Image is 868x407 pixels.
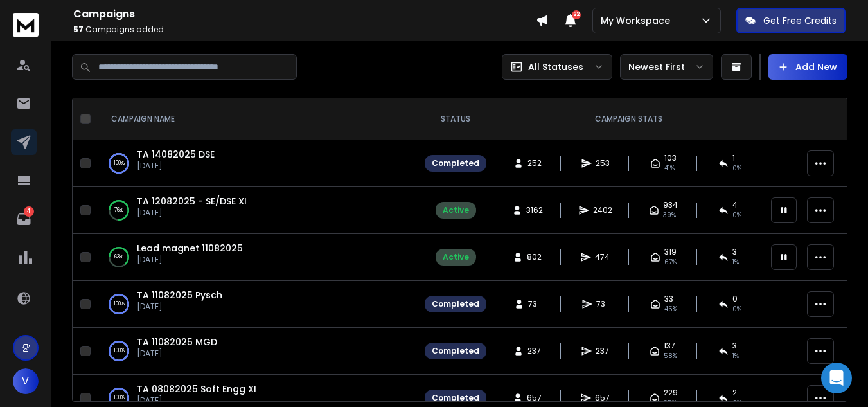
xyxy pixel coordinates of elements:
[96,187,417,234] td: 76%TA 12082025 - SE/DSE XI[DATE]
[137,161,215,171] p: [DATE]
[768,54,847,80] button: Add New
[114,392,125,404] p: 100 %
[821,363,852,393] div: Open Intercom Messenger
[732,388,737,398] span: 2
[432,158,479,168] div: Completed
[732,210,741,221] span: 0 %
[664,163,675,174] span: 41 %
[114,298,125,311] p: 100 %
[137,255,243,265] p: [DATE]
[527,346,541,356] span: 237
[732,163,741,174] span: 0 %
[443,252,469,262] div: Active
[13,368,39,394] button: V
[595,252,610,262] span: 474
[664,304,677,314] span: 45 %
[664,153,677,163] span: 103
[664,247,677,257] span: 319
[763,14,837,27] p: Get Free Credits
[73,24,536,35] p: Campaigns added
[664,294,673,304] span: 33
[595,393,610,403] span: 657
[96,98,417,140] th: CAMPAIGN NAME
[137,289,222,302] a: TA 11082025 Pysch
[528,60,583,73] p: All Statuses
[732,341,737,351] span: 3
[73,6,536,22] h1: Campaigns
[572,10,581,19] span: 22
[137,148,215,161] a: TA 14082025 DSE
[732,247,737,257] span: 3
[732,153,735,163] span: 1
[732,257,739,267] span: 1 %
[527,252,542,262] span: 802
[732,294,738,304] span: 0
[432,346,479,356] div: Completed
[11,206,37,232] a: 4
[137,395,256,406] p: [DATE]
[664,341,675,351] span: 137
[596,299,609,309] span: 73
[527,158,542,168] span: 252
[664,388,678,398] span: 229
[732,351,739,361] span: 1 %
[137,195,247,208] a: TA 12082025 - SE/DSE XI
[528,299,541,309] span: 73
[417,98,494,140] th: STATUS
[114,157,125,170] p: 100 %
[137,336,217,348] a: TA 11082025 MGD
[596,158,610,168] span: 253
[732,304,741,314] span: 0 %
[732,200,738,210] span: 4
[137,242,243,255] a: Lead magnet 11082025
[593,205,612,215] span: 2402
[73,24,84,35] span: 57
[443,205,469,215] div: Active
[596,346,609,356] span: 237
[114,251,123,264] p: 63 %
[137,208,247,218] p: [DATE]
[663,210,676,221] span: 39 %
[96,234,417,281] td: 63%Lead magnet 11082025[DATE]
[494,98,763,140] th: CAMPAIGN STATS
[96,140,417,187] td: 100%TA 14082025 DSE[DATE]
[527,393,542,403] span: 657
[137,383,256,395] a: TA 08082025 Soft Engg XI
[663,200,678,210] span: 934
[526,205,543,215] span: 3162
[24,206,34,217] p: 4
[96,281,417,328] td: 100%TA 11082025 Pysch[DATE]
[96,328,417,375] td: 100%TA 11082025 MGD[DATE]
[114,345,125,357] p: 100 %
[620,54,713,80] button: Newest First
[736,8,846,33] button: Get Free Credits
[432,393,479,403] div: Completed
[114,204,123,217] p: 76 %
[432,299,479,309] div: Completed
[137,348,217,359] p: [DATE]
[664,351,677,361] span: 58 %
[601,14,675,27] p: My Workspace
[137,302,222,312] p: [DATE]
[664,257,677,267] span: 67 %
[13,13,39,37] img: logo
